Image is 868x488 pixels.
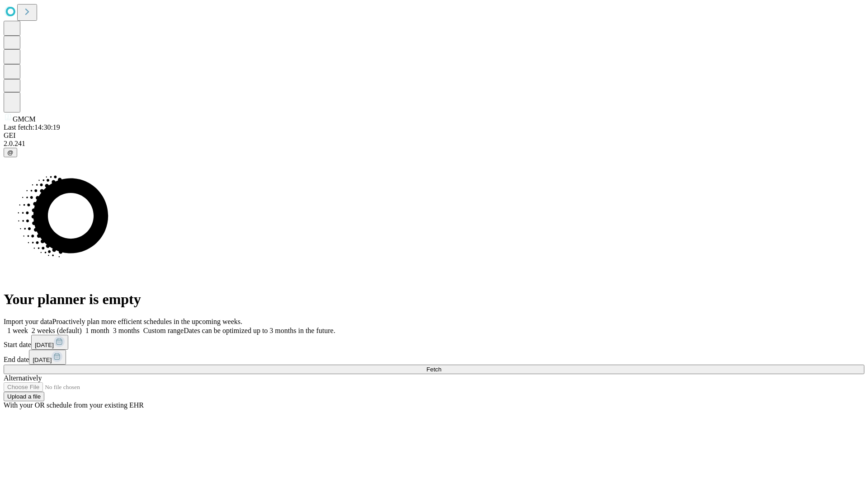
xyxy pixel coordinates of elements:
[143,327,184,334] span: Custom range
[33,357,52,363] span: [DATE]
[4,392,44,401] button: Upload a file
[4,350,864,365] div: End date
[4,140,864,148] div: 2.0.241
[32,327,82,334] span: 2 weeks (default)
[4,123,60,131] span: Last fetch: 14:30:19
[4,374,42,382] span: Alternatively
[35,342,54,348] span: [DATE]
[4,131,864,140] div: GEI
[29,350,66,365] button: [DATE]
[113,327,140,334] span: 3 months
[4,335,864,350] div: Start date
[4,318,52,325] span: Import your data
[4,148,17,157] button: @
[52,318,242,325] span: Proactively plan more efficient schedules in the upcoming weeks.
[85,327,109,334] span: 1 month
[184,327,335,334] span: Dates can be optimized up to 3 months in the future.
[4,365,864,374] button: Fetch
[7,327,28,334] span: 1 week
[31,335,68,350] button: [DATE]
[13,115,36,123] span: GMCM
[4,291,864,308] h1: Your planner is empty
[4,401,144,409] span: With your OR schedule from your existing EHR
[7,149,14,156] span: @
[426,366,441,373] span: Fetch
